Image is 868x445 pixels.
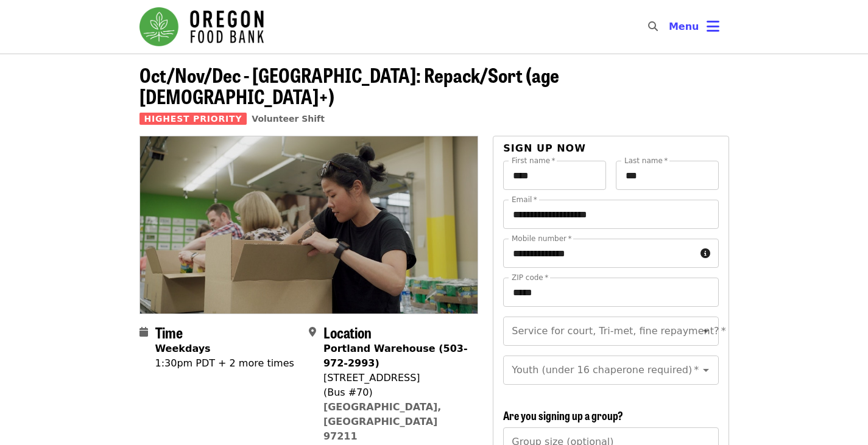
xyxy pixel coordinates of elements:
[700,248,710,259] i: circle-info icon
[503,239,695,268] input: Mobile number
[512,274,548,281] label: ZIP code
[503,142,586,154] span: Sign up now
[512,157,556,164] label: First name
[616,161,719,190] input: Last name
[139,7,264,46] img: Oregon Food Bank - Home
[503,161,606,190] input: First name
[697,362,715,379] button: Open
[697,323,715,340] button: Open
[707,18,719,35] i: bars icon
[323,343,468,369] strong: Portland Warehouse (503-972-2993)
[323,385,468,400] div: (Bus #70)
[139,60,559,110] span: Oct/Nov/Dec - [GEOGRAPHIC_DATA]: Repack/Sort (age [DEMOGRAPHIC_DATA]+)
[503,200,718,229] input: Email
[503,278,718,307] input: ZIP code
[659,12,729,41] button: Toggle account menu
[669,21,699,32] span: Menu
[624,157,668,164] label: Last name
[512,235,571,242] label: Mobile number
[323,321,372,343] span: Location
[648,21,658,32] i: search icon
[139,326,148,338] i: calendar icon
[309,326,316,338] i: map-marker-alt icon
[139,113,247,125] span: Highest Priority
[252,114,325,124] a: Volunteer Shift
[140,136,478,313] img: Oct/Nov/Dec - Portland: Repack/Sort (age 8+) organized by Oregon Food Bank
[323,401,442,442] a: [GEOGRAPHIC_DATA], [GEOGRAPHIC_DATA] 97211
[503,407,623,423] span: Are you signing up a group?
[155,343,211,354] strong: Weekdays
[512,196,537,203] label: Email
[323,371,468,385] div: [STREET_ADDRESS]
[155,356,294,371] div: 1:30pm PDT + 2 more times
[155,321,183,343] span: Time
[665,12,675,41] input: Search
